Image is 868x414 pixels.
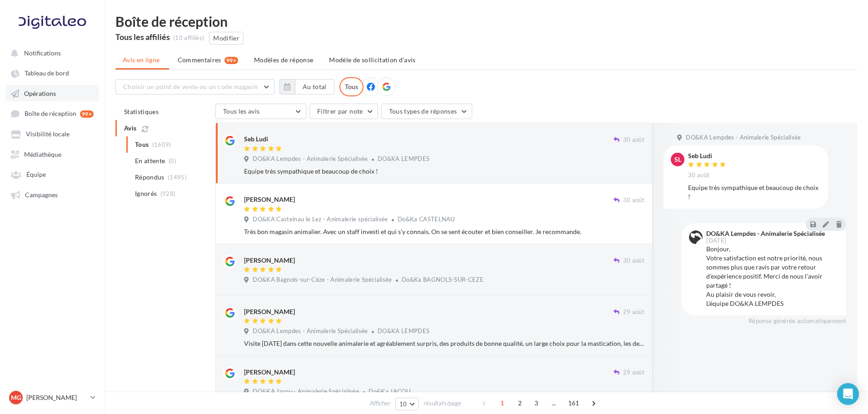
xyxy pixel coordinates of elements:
div: Très bon magasin animalier. Avec un staff investi et qui s'y connais. On se sent écouter et bien ... [244,227,644,236]
span: Commentaires [178,55,221,65]
div: Tous les affiliés [115,33,170,41]
div: (10 affiliés) [173,34,204,42]
div: Réponse générée automatiquement [682,317,846,325]
span: Répondus [135,173,165,182]
div: Tous [339,77,364,96]
span: Ignorés [135,189,157,198]
span: Tableau de bord [25,70,69,77]
span: Modèles de réponse [254,56,313,64]
button: 10 [395,398,419,410]
span: Tous les avis [223,107,260,115]
div: Open Intercom Messenger [837,383,859,405]
div: [PERSON_NAME] [244,368,295,377]
span: 161 [564,396,583,410]
span: DO&KA LEMPDES [378,155,429,162]
span: Visibilité locale [26,130,70,138]
span: Notifications [24,49,61,57]
a: MG [PERSON_NAME] [7,389,97,406]
span: 30 août [623,257,644,265]
span: En attente [135,156,165,165]
div: Seb Ludi [688,153,728,159]
button: Filtrer par note [309,104,378,119]
span: Modèle de sollicitation d’avis [329,56,416,64]
div: DO&KA Lempdes - Animalerie Spécialisée [706,230,825,237]
button: Tous les avis [215,104,306,119]
span: (0) [169,157,176,165]
button: Notifications [5,45,95,61]
a: Opérations [5,85,99,101]
div: Visite [DATE] dans cette nouvelle animalerie et agréablement surpris, des produits de bonne quali... [244,339,644,348]
span: 30 août [623,136,644,144]
span: 30 août [688,171,709,180]
span: Statistiques [124,108,159,115]
button: Tous types de réponses [381,104,472,119]
span: MG [11,393,21,402]
span: SL [674,155,681,164]
span: 2 [513,396,527,410]
div: Equipe très sympathique et beaucoup de choix ! [688,183,821,201]
button: Choisir un point de vente ou un code magasin [115,79,274,95]
span: ... [547,396,561,410]
span: Opérations [24,90,56,97]
span: Boîte de réception [25,110,76,118]
span: 29 août [623,308,644,316]
span: Do&Ka BAGNOLS-SUR-CEZE [402,276,484,283]
div: 99+ [80,110,94,118]
div: [PERSON_NAME] [244,256,295,265]
span: résultats/page [424,399,461,408]
span: Choisir un point de vente ou un code magasin [123,83,258,90]
a: Médiathèque [5,146,99,162]
span: [DATE] [706,238,726,244]
span: Campagnes [25,191,58,199]
span: Do&Ka JACOU [369,388,410,395]
p: [PERSON_NAME] [26,393,87,402]
a: Équipe [5,166,99,182]
span: 29 août [623,369,644,377]
a: Boîte de réception 99+ [5,105,99,122]
button: Modifier [209,32,244,45]
span: DO&KA Lempdes - Animalerie Spécialisée [253,155,368,163]
a: Tableau de bord [5,65,99,81]
span: Tous types de réponses [389,107,457,115]
a: Campagnes [5,186,99,203]
span: Do&Ka CASTELNAU [398,215,455,223]
span: DO&KA Jacou - Animalerie Spécialisée [253,388,359,396]
span: Médiathèque [24,150,61,158]
span: DO&KA Bagnols-sur-Cèze - Animalerie Spécialisée [253,276,392,284]
span: DO&KA Lempdes - Animalerie Spécialisée [686,134,801,142]
span: DO&KA Castelnau le Lez - Animalerie spécialisée [253,215,388,224]
div: Seb Ludi [244,135,268,144]
span: DO&KA LEMPDES [378,327,429,334]
span: DO&KA Lempdes - Animalerie Spécialisée [253,327,368,335]
span: 1 [495,396,509,410]
div: Bonjour, Votre satisfaction est notre priorité, nous sommes plus que ravis par votre retour d'exp... [706,244,839,308]
span: 3 [529,396,544,410]
div: 99+ [224,57,238,64]
button: Au total [279,79,334,95]
span: (928) [160,190,176,197]
div: Boîte de réception [115,15,857,28]
span: (1495) [168,174,187,181]
div: Equipe très sympathique et beaucoup de choix ! [244,167,644,176]
span: 10 [399,400,407,408]
span: 30 août [623,196,644,205]
div: [PERSON_NAME] [244,195,295,204]
span: Afficher [370,399,390,408]
a: Visibilité locale [5,125,99,142]
span: Équipe [26,171,46,179]
button: Au total [295,79,334,95]
div: [PERSON_NAME] [244,307,295,316]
